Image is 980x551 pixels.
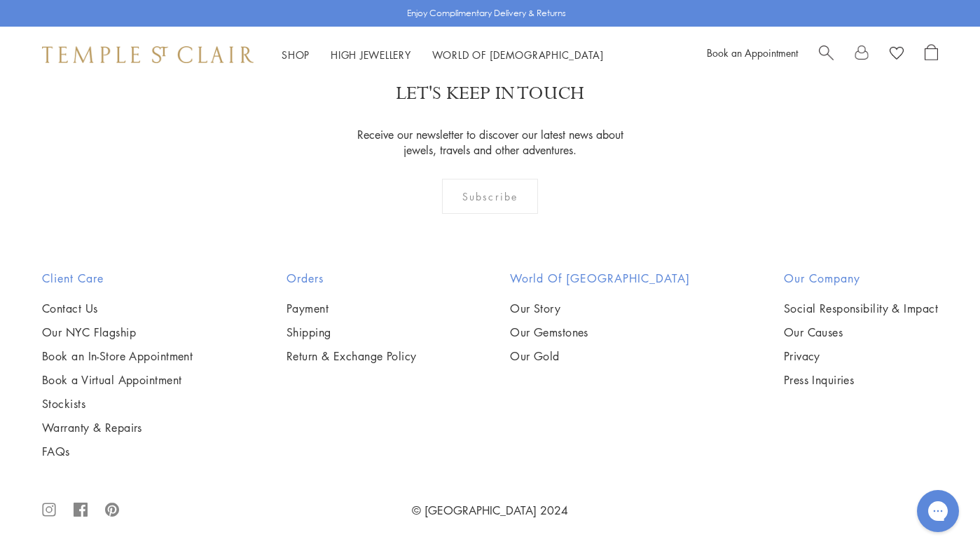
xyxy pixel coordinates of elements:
[890,44,904,65] a: View Wishlist
[287,325,417,340] a: Shipping
[412,503,568,518] a: © [GEOGRAPHIC_DATA] 2024
[510,325,690,340] a: Our Gemstones
[784,270,938,287] h2: Our Company
[784,325,938,340] a: Our Causes
[42,270,193,287] h2: Client Care
[510,301,690,316] a: Our Story
[784,301,938,316] a: Social Responsibility & Impact
[331,48,411,62] a: High JewelleryHigh Jewellery
[784,348,938,364] a: Privacy
[42,325,193,340] a: Our NYC Flagship
[287,348,417,364] a: Return & Exchange Policy
[42,396,193,411] a: Stockists
[510,270,690,287] h2: World of [GEOGRAPHIC_DATA]
[282,48,310,62] a: ShopShop
[282,46,604,64] nav: Main navigation
[925,44,938,65] a: Open Shopping Bag
[510,348,690,364] a: Our Gold
[348,127,632,158] p: Receive our newsletter to discover our latest news about jewels, travels and other adventures.
[42,301,193,316] a: Contact Us
[396,81,584,106] p: LET'S KEEP IN TOUCH
[42,348,193,364] a: Book an In-Store Appointment
[42,372,193,388] a: Book a Virtual Appointment
[819,44,834,65] a: Search
[42,420,193,435] a: Warranty & Repairs
[784,372,938,388] a: Press Inquiries
[287,301,417,316] a: Payment
[42,46,254,63] img: Temple St. Clair
[287,270,417,287] h2: Orders
[432,48,604,62] a: World of [DEMOGRAPHIC_DATA]World of [DEMOGRAPHIC_DATA]
[407,6,566,20] p: Enjoy Complimentary Delivery & Returns
[42,444,193,459] a: FAQs
[707,46,798,60] a: Book an Appointment
[442,179,538,214] div: Subscribe
[910,485,966,537] iframe: Gorgias live chat messenger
